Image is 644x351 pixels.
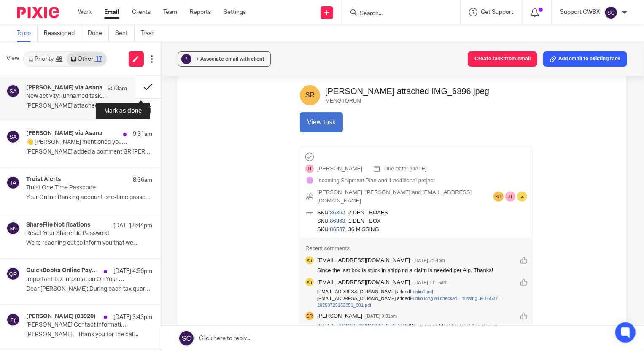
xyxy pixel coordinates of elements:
p: New activity: (unnamed task) [KCS Funko 20250418] [26,93,107,100]
span: 86363 [111,164,127,170]
a: 86537 [111,173,127,179]
a: Change what [PERSON_NAME] sends you [202,336,291,342]
img: UsersIcon.png [88,140,94,146]
a: Funko1.pdf [191,235,215,240]
p: We're reaching out to inform you that we... [26,240,152,247]
span: [EMAIL_ADDRESS][DOMAIN_NAME] [99,225,191,232]
p: Truist One-Time Passcode [26,184,127,192]
span: Get Support [481,9,513,15]
span: MENGTORUN [107,44,143,50]
img: svg%3E [6,130,20,143]
a: Email [104,8,119,16]
h4: [PERSON_NAME] via Asana [26,84,102,92]
span: JT [89,113,94,118]
img: Image of a thumbs-up icon [302,259,309,266]
p: [PERSON_NAME] Contact information [26,321,127,329]
p: Important Tax Information On Your Federal Payment and Filing [26,276,127,283]
h4: [PERSON_NAME] (03920) [26,313,95,320]
img: Image of a thumbs-up icon [302,225,309,232]
button: ? + Associate email with client [178,51,271,67]
img: svg%3E [604,6,618,19]
p: Dear [PERSON_NAME]: During each tax quarter... [26,286,152,293]
a: su [299,138,309,148]
a: Funko long all checked - missing 36 86537 - 20250725152851_001.pdf [99,242,282,254]
span: [DATE] 11:16am [195,226,229,231]
img: svg%3E [6,176,20,189]
img: calendar_icon-16x16@2x.png [155,112,162,119]
a: Team [163,8,177,16]
p: Support CWBK [560,8,600,16]
a: [DATE] 9:31am [147,258,178,265]
p: [DATE] 8:44pm [113,221,152,230]
div: Since the last box is stuck in shipping a claim is needed per Alp. Thanks! [99,213,299,221]
span: [PERSON_NAME] [99,112,144,118]
a: Done [88,25,109,42]
p: 👋 [PERSON_NAME] mentioned you: (unnamed task) [KCS Funko 20250418] [26,139,127,146]
h4: [PERSON_NAME] via Asana [26,130,102,137]
a: su [87,224,95,233]
a: [DATE] 2:54pm [195,202,226,210]
img: Logo of Asana [81,11,135,22]
a: SR [87,258,95,267]
div: SKU: , 1 DENT BOX [99,163,309,172]
img: checkmark-icon-32x32.png [87,99,95,108]
span: View task [89,65,117,72]
p: Your Online Banking account one-time passcode. ... [26,194,152,201]
a: 86362 [111,156,127,162]
a: Sent [115,25,135,42]
span: [PERSON_NAME] attached IMG_6896.jpeg [107,33,271,42]
a: View task [81,59,124,79]
a: SR [275,138,285,148]
img: Pixie [17,7,59,18]
img: description_less_16px.png [88,156,94,163]
a: su [87,202,95,211]
p: 9:31am [133,130,152,138]
span: [PERSON_NAME] [99,259,144,265]
span: SR [88,260,94,265]
a: To do [17,25,38,42]
p: [PERSON_NAME] attached IMG_6896.jpeg SR... [26,103,127,110]
span: [EMAIL_ADDRESS][DOMAIN_NAME] added [99,242,282,254]
span: + Associate email with client [196,57,264,62]
span: [EMAIL_ADDRESS][DOMAIN_NAME] added [99,235,215,240]
img: svg%3E [6,84,20,98]
a: [DATE] 11:16am [195,224,229,232]
a: Reports [190,8,211,16]
div: ? [181,54,191,64]
p: [DATE] 4:56pm [113,267,152,275]
img: svg%3E [6,267,20,281]
span: [DATE] 9:31am [147,260,178,265]
a: Reassigned [44,25,81,42]
a: Trash [141,25,161,42]
a: Other17 [67,52,106,66]
a: Settings [224,8,246,16]
span: JT [289,140,294,146]
span: su [89,226,94,231]
div: SKU: , 2 DENT BOXES [99,155,309,163]
span: su [301,140,306,146]
a: Priority49 [24,52,67,66]
input: Search [359,10,435,18]
span: Due date: [DATE] [166,112,208,118]
span: SR [277,140,283,146]
span: [EMAIL_ADDRESS][DOMAIN_NAME] [99,269,191,275]
a: View task [89,64,117,74]
img: Image of a thumbs-up icon [302,203,309,210]
div: We received last box but 9 pops are dented. I attach the photos. [99,268,299,285]
div: 17 [95,56,102,62]
a: JT [287,138,297,148]
span: Recent comments [87,192,131,198]
span: [DATE] 2:54pm [195,204,226,209]
span: View [6,54,19,63]
button: Add email to existing task [543,51,627,67]
span: Incoming Shipment Plan and 1 additional project [99,124,216,130]
span: [PERSON_NAME], [PERSON_NAME] and [EMAIL_ADDRESS][DOMAIN_NAME] [99,135,253,150]
span: SR [87,38,96,45]
div: 49 [56,56,62,62]
p: [PERSON_NAME], Thank you for the call... [26,331,152,338]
